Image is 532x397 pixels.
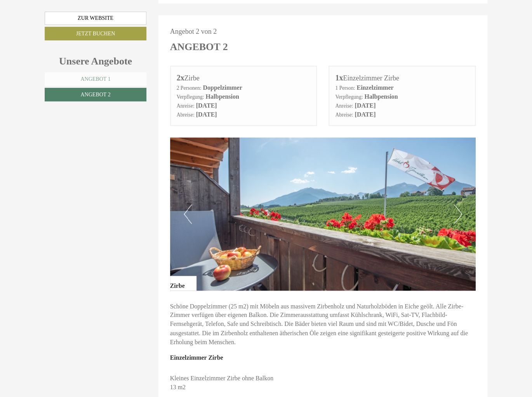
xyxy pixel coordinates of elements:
[335,72,469,84] div: Einzelzimmer Zirbe
[170,374,476,392] p: Kleines Einzelzimmer Zirbe ohne Balkon 13 m2
[177,73,184,82] b: 2x
[170,40,228,54] div: Angebot 2
[355,102,376,109] b: [DATE]
[45,12,146,25] a: Zur Website
[335,103,353,109] small: Anreise:
[454,204,462,224] button: Next
[80,76,110,82] span: Angebot 1
[170,347,235,362] div: Einzelzimmer Zirbe
[177,85,202,91] small: 2 Personen:
[335,85,355,91] small: 1 Person:
[364,93,398,100] b: Halbpension
[356,84,393,91] b: Einzelzimmer
[170,138,476,291] img: image
[45,27,146,40] a: Jetzt buchen
[177,103,195,109] small: Anreise:
[196,111,217,118] b: [DATE]
[177,112,195,118] small: Abreise:
[335,73,343,82] b: 1x
[170,302,476,347] p: Schöne Doppelzimmer (25 m2) mit Möbeln aus massivem Zirbenholz und Naturholzböden in Eiche geölt....
[205,93,239,100] b: Halbpension
[177,72,311,84] div: Zirbe
[45,54,146,68] div: Unsere Angebote
[355,111,376,118] b: [DATE]
[80,92,110,98] span: Angebot 2
[335,112,353,118] small: Abreise:
[170,28,217,35] span: Angebot 2 von 2
[196,102,217,109] b: [DATE]
[184,204,192,224] button: Previous
[177,94,204,100] small: Verpflegung:
[203,84,242,91] b: Doppelzimmer
[170,276,196,291] div: Zirbe
[335,94,363,100] small: Verpflegung:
